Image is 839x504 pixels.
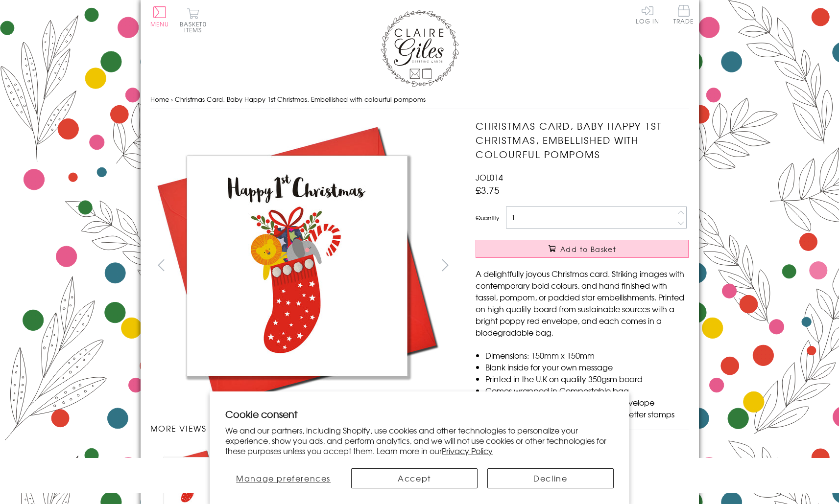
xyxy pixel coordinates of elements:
button: Menu [150,6,169,27]
li: Dimensions: 150mm x 150mm [485,349,689,361]
img: Christmas Card, Baby Happy 1st Christmas, Embellished with colourful pompoms [456,119,750,412]
img: Christmas Card, Baby Happy 1st Christmas, Embellished with colourful pompoms [150,119,444,412]
li: Blank inside for your own message [485,361,689,373]
span: Manage preferences [236,472,331,484]
a: Privacy Policy [442,445,493,457]
span: Add to Basket [560,244,616,254]
h3: More views [150,422,456,434]
span: › [171,94,173,104]
h1: Christmas Card, Baby Happy 1st Christmas, Embellished with colourful pompoms [476,119,689,161]
span: Menu [150,20,169,28]
li: Comes wrapped in Compostable bag [485,385,689,396]
button: next [434,254,456,276]
img: Claire Giles Greetings Cards [381,10,459,87]
button: Accept [351,468,478,488]
button: Decline [487,468,614,488]
p: We and our partners, including Shopify, use cookies and other technologies to personalize your ex... [225,425,614,456]
label: Quantity [476,213,499,222]
a: Home [150,94,169,104]
a: Trade [673,5,694,26]
span: Trade [673,5,694,24]
span: Christmas Card, Baby Happy 1st Christmas, Embellished with colourful pompoms [175,94,426,104]
button: Add to Basket [476,240,689,258]
span: JOL014 [476,171,503,183]
button: prev [150,254,172,276]
span: £3.75 [476,183,500,197]
nav: breadcrumbs [150,90,689,110]
p: A delightfully joyous Christmas card. Striking images with contemporary bold colours, and hand fi... [476,268,689,338]
button: Basket0 items [180,8,207,33]
span: 0 items [184,20,207,34]
a: Log In [636,5,659,24]
button: Manage preferences [225,468,341,488]
h2: Cookie consent [225,407,614,421]
li: Printed in the U.K on quality 350gsm board [485,373,689,385]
